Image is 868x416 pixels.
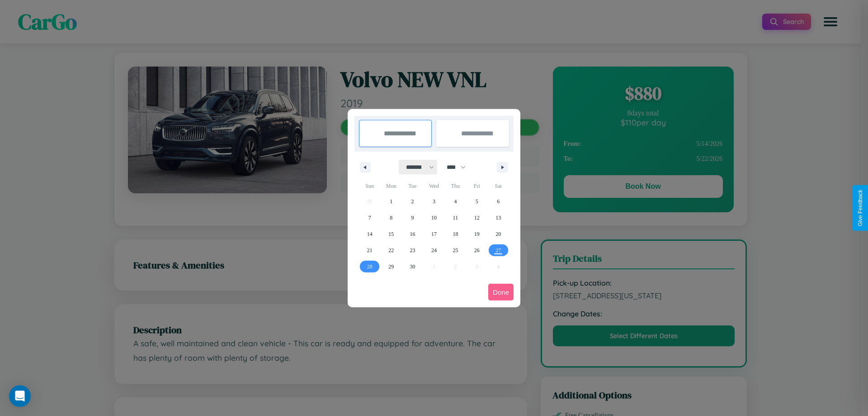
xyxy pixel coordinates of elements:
span: 14 [367,226,373,242]
button: 13 [488,210,509,226]
span: 13 [495,210,501,226]
span: 24 [431,242,437,258]
button: 22 [380,242,401,258]
button: 7 [359,210,380,226]
button: 28 [359,258,380,275]
span: 25 [453,242,458,258]
span: 2 [411,193,414,210]
span: 18 [453,226,458,242]
button: 12 [466,210,487,226]
button: 14 [359,226,380,242]
button: 2 [402,193,423,210]
button: 23 [402,242,423,258]
span: 21 [367,242,373,258]
button: 1 [380,193,401,210]
span: 3 [433,193,435,210]
button: 9 [402,210,423,226]
span: 27 [495,242,501,258]
button: 17 [423,226,444,242]
span: 7 [368,210,371,226]
button: 30 [402,258,423,275]
div: Open Intercom Messenger [9,385,31,407]
span: 17 [431,226,437,242]
span: 10 [431,210,437,226]
button: 26 [466,242,487,258]
span: Fri [466,179,487,193]
span: 16 [410,226,415,242]
button: 8 [380,210,401,226]
span: 28 [367,258,373,275]
span: Wed [423,179,444,193]
span: 20 [495,226,501,242]
button: 27 [488,242,509,258]
div: Give Feedback [857,190,863,226]
button: 16 [402,226,423,242]
button: 24 [423,242,444,258]
span: 26 [474,242,480,258]
span: Thu [445,179,466,193]
span: 19 [474,226,480,242]
button: 20 [488,226,509,242]
button: 6 [488,193,509,210]
button: 19 [466,226,487,242]
button: 3 [423,193,444,210]
button: 5 [466,193,487,210]
button: 11 [445,210,466,226]
span: Sat [488,179,509,193]
span: 5 [476,193,478,210]
span: 30 [410,258,415,275]
span: 1 [390,193,392,210]
button: 15 [380,226,401,242]
span: 23 [410,242,415,258]
button: 29 [380,258,401,275]
button: 4 [445,193,466,210]
button: 21 [359,242,380,258]
span: 22 [388,242,394,258]
button: 10 [423,210,444,226]
span: Tue [402,179,423,193]
button: 25 [445,242,466,258]
span: 8 [390,210,392,226]
span: 4 [454,193,457,210]
span: 11 [453,210,458,226]
span: 9 [411,210,414,226]
span: 6 [497,193,500,210]
span: Mon [380,179,401,193]
button: 18 [445,226,466,242]
button: Done [488,284,514,301]
span: Sun [359,179,380,193]
span: 12 [474,210,480,226]
span: 15 [388,226,394,242]
span: 29 [388,258,394,275]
